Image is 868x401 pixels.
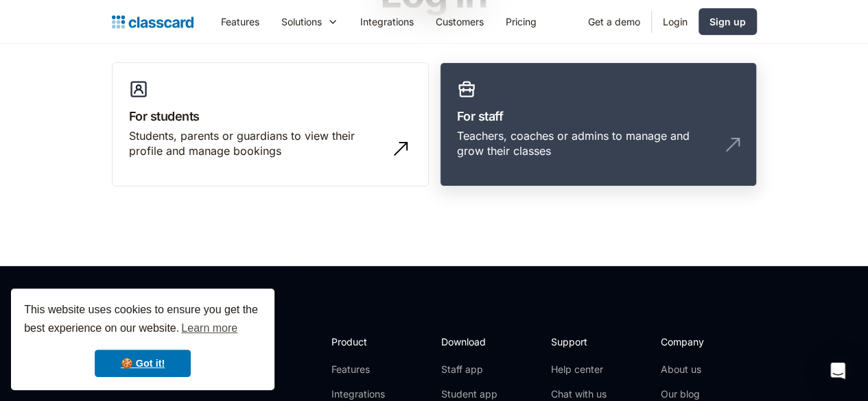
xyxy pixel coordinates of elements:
[112,62,429,187] a: For studentsStudents, parents or guardians to view their profile and manage bookings
[652,6,699,37] a: Login
[440,62,757,187] a: For staffTeachers, coaches or admins to manage and grow their classes
[441,387,497,401] a: Student app
[495,6,548,37] a: Pricing
[331,387,405,401] a: Integrations
[577,6,651,37] a: Get a demo
[129,128,384,159] div: Students, parents or guardians to view their profile and manage bookings
[129,107,412,125] h3: For students
[112,12,193,32] a: Logo
[699,8,757,35] a: Sign up
[661,387,752,401] a: Our blog
[821,354,854,387] div: Open Intercom Messenger
[425,6,495,37] a: Customers
[457,107,740,125] h3: For staff
[210,6,270,37] a: Features
[95,350,191,377] a: dismiss cookie message
[270,6,349,37] div: Solutions
[11,289,274,390] div: cookieconsent
[331,335,405,349] h2: Product
[661,335,752,349] h2: Company
[551,335,607,349] h2: Support
[179,318,239,339] a: learn more about cookies
[281,14,322,29] div: Solutions
[24,302,261,339] span: This website uses cookies to ensure you get the best experience on our website.
[331,363,405,376] a: Features
[709,14,746,29] div: Sign up
[441,363,497,376] a: Staff app
[551,363,607,376] a: Help center
[441,335,497,349] h2: Download
[661,363,752,376] a: About us
[457,128,712,159] div: Teachers, coaches or admins to manage and grow their classes
[551,387,607,401] a: Chat with us
[349,6,425,37] a: Integrations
